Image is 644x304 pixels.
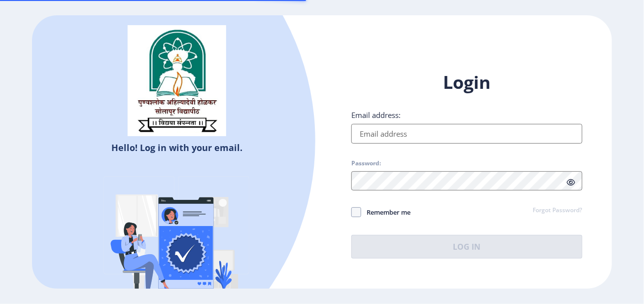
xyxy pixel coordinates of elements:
[351,110,401,120] label: Email address:
[351,159,381,167] label: Password:
[351,124,582,144] input: Email address
[128,25,226,137] img: sulogo.png
[351,235,582,259] button: Log In
[533,206,582,215] a: Forgot Password?
[351,71,582,94] h1: Login
[361,206,410,218] span: Remember me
